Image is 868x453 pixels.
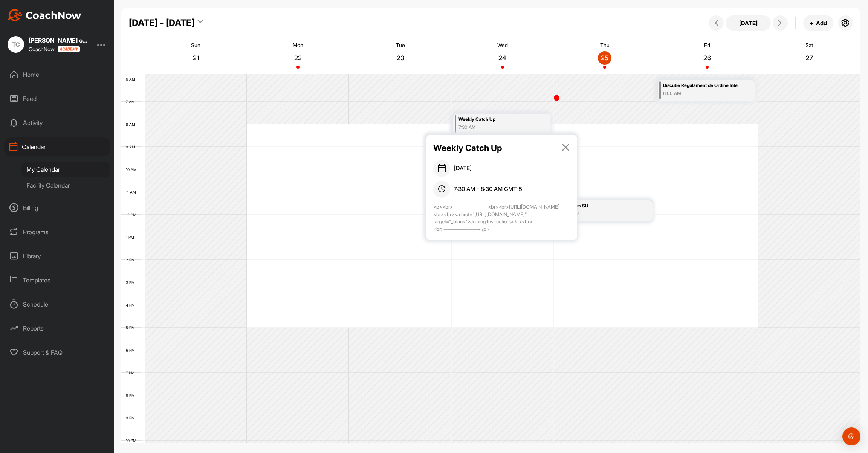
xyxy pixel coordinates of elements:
[4,295,110,314] div: Schedule
[121,212,144,217] div: 12 PM
[121,145,143,149] div: 9 AM
[121,167,144,172] div: 10 AM
[554,39,656,74] a: September 25, 2025
[129,16,195,30] div: [DATE] - [DATE]
[451,39,553,74] a: September 24, 2025
[758,39,860,74] a: September 27, 2025
[121,348,142,352] div: 6 PM
[803,15,833,31] button: +Add
[8,36,24,53] div: TC
[700,54,714,62] p: 26
[656,39,758,74] a: September 26, 2025
[396,42,405,48] p: Tue
[458,124,533,131] div: 7:30 AM
[805,42,813,48] p: Sat
[191,42,200,48] p: Sun
[121,258,142,262] div: 2 PM
[561,210,636,217] div: 11:20 AM
[4,223,110,241] div: Programs
[121,235,142,239] div: 1 PM
[293,42,303,48] p: Mon
[454,164,472,173] span: [DATE]
[121,190,144,194] div: 11 AM
[394,54,407,62] p: 23
[4,65,110,84] div: Home
[29,37,89,43] div: [PERSON_NAME] coach
[454,185,522,194] span: 7:30 AM - 8:30 AM GMT-5
[58,46,80,52] img: CoachNow acadmey
[145,39,247,74] a: September 21, 2025
[433,203,570,233] div: <p><br>──────────<br><br>[URL][DOMAIN_NAME]<br><br><a href="[URL][DOMAIN_NAME]" target="_blank">J...
[4,89,110,108] div: Feed
[8,9,81,21] img: CoachNow
[704,42,710,48] p: Fri
[4,113,110,132] div: Activity
[189,54,203,62] p: 21
[496,54,509,62] p: 24
[663,81,738,90] div: Discutie Regulament de Ordine Interna
[4,271,110,290] div: Templates
[810,19,813,27] span: +
[121,371,142,375] div: 7 PM
[121,416,142,420] div: 9 PM
[121,438,144,443] div: 10 PM
[121,303,142,307] div: 4 PM
[121,325,142,330] div: 5 PM
[842,427,860,445] div: Open Intercom Messenger
[802,54,816,62] p: 27
[4,137,110,156] div: Calendar
[4,247,110,265] div: Library
[561,202,636,210] div: CN Team SU
[663,90,738,97] div: 6:00 AM
[497,42,508,48] p: Wed
[4,319,110,338] div: Reports
[121,122,143,127] div: 8 AM
[29,46,80,52] div: CoachNow
[121,280,142,285] div: 3 PM
[21,177,110,193] div: Facility Calendar
[433,142,518,154] p: Weekly Catch Up
[121,393,142,398] div: 8 PM
[121,77,143,81] div: 6 AM
[121,99,142,104] div: 7 AM
[349,39,451,74] a: September 23, 2025
[21,162,110,177] div: My Calendar
[291,54,305,62] p: 22
[726,15,771,31] button: [DATE]
[598,54,611,62] p: 25
[247,39,349,74] a: September 22, 2025
[4,198,110,217] div: Billing
[600,42,610,48] p: Thu
[458,115,533,124] div: Weekly Catch Up
[4,343,110,362] div: Support & FAQ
